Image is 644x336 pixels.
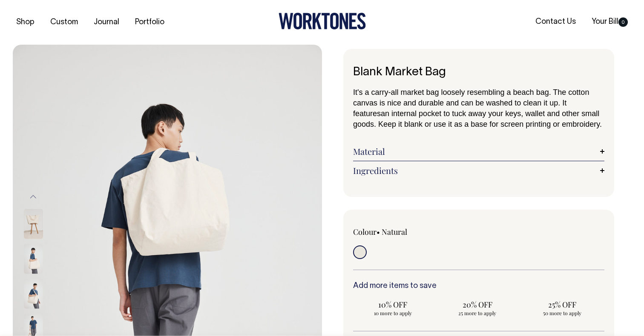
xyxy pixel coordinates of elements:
[618,17,628,27] span: 0
[90,15,123,29] a: Journal
[382,227,407,237] label: Natural
[353,227,454,237] div: Colour
[357,299,428,310] span: 10% OFF
[353,165,604,176] a: Ingredients
[442,299,513,310] span: 20% OFF
[353,282,604,290] h6: Add more items to save
[353,88,589,107] span: It's a carry-all market bag loosely resembling a beach bag. The cotton canvas is nice and durable...
[526,299,598,310] span: 25% OFF
[588,15,631,29] a: Your Bill0
[132,15,168,29] a: Portfolio
[532,15,579,29] a: Contact Us
[24,279,43,308] img: natural
[357,310,428,316] span: 10 more to apply
[13,15,38,29] a: Shop
[24,209,43,239] img: natural
[47,15,81,29] a: Custom
[522,297,602,319] input: 25% OFF 50 more to apply
[24,244,43,273] img: natural
[353,109,602,128] span: an internal pocket to tuck away your keys, wallet and other small goods. Keep it blank or use it ...
[27,188,40,207] button: Previous
[353,99,566,118] span: t features
[438,297,517,319] input: 20% OFF 25 more to apply
[442,310,513,316] span: 25 more to apply
[353,146,604,157] a: Material
[353,297,433,319] input: 10% OFF 10 more to apply
[353,66,604,79] h1: Blank Market Bag
[377,227,380,237] span: •
[526,310,598,316] span: 50 more to apply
